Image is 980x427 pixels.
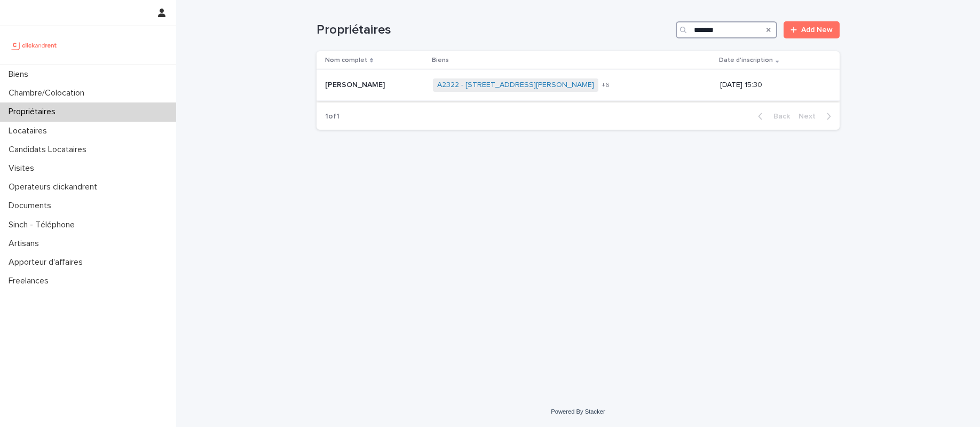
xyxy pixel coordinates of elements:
p: Apporteur d'affaires [4,257,91,267]
p: Chambre/Colocation [4,88,93,98]
button: Next [794,112,840,121]
span: Add New [801,26,833,34]
a: A2322 - [STREET_ADDRESS][PERSON_NAME] [437,81,594,90]
h1: Propriétaires [317,22,671,38]
button: Back [749,112,794,121]
p: 1 of 1 [317,104,348,130]
a: Add New [784,21,840,38]
p: Visites [4,163,43,173]
p: [DATE] 15:30 [720,81,823,90]
p: Documents [4,201,60,211]
span: + 6 [602,82,610,89]
p: Date d'inscription [719,54,773,66]
img: UCB0brd3T0yccxBKYDjQ [9,35,60,56]
p: Biens [432,54,449,66]
span: Next [799,113,822,120]
p: Locataires [4,126,56,136]
p: Operateurs clickandrent [4,182,106,192]
p: Nom complet [325,54,367,66]
p: [PERSON_NAME] [325,78,387,90]
a: Powered By Stacker [551,408,605,415]
tr: [PERSON_NAME][PERSON_NAME] A2322 - [STREET_ADDRESS][PERSON_NAME] +6[DATE] 15:30 [317,70,840,101]
p: Artisans [4,239,48,249]
p: Candidats Locataires [4,145,95,155]
p: Propriétaires [4,107,64,117]
p: Freelances [4,276,57,286]
span: Back [767,113,790,120]
input: Search [676,21,777,38]
p: Biens [4,69,37,80]
p: Sinch - Téléphone [4,220,83,230]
